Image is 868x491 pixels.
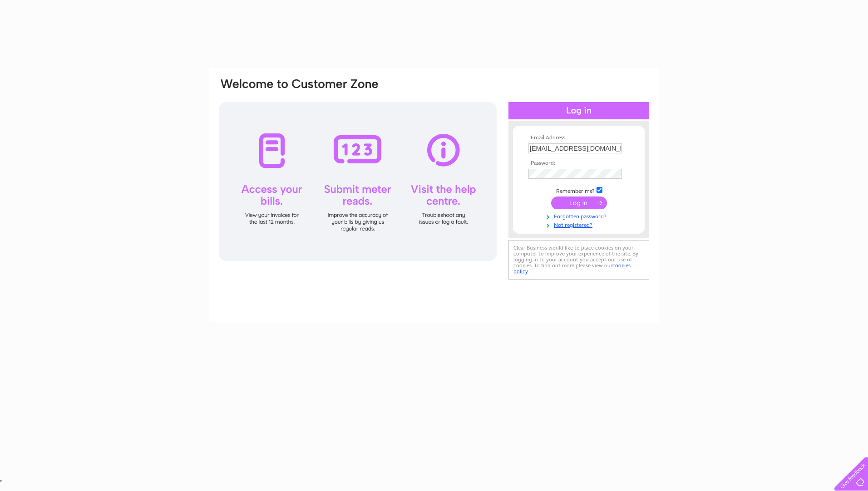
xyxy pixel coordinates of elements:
div: Clear Business would like to place cookies on your computer to improve your experience of the sit... [508,240,649,280]
td: Remember me? [526,186,631,195]
a: Forgotten password? [528,211,631,220]
a: cookies policy [513,262,631,275]
input: Submit [551,196,607,209]
th: Email Address: [526,135,631,141]
a: Not registered? [528,220,631,229]
th: Password: [526,160,631,167]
